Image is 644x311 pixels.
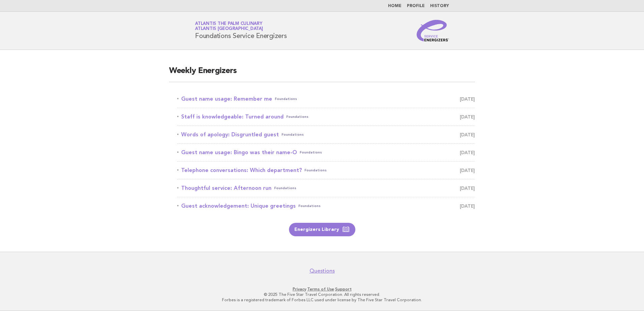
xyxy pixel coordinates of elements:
a: Telephone conversations: Which department?Foundations [DATE] [177,166,475,175]
h2: Weekly Energizers [169,66,475,82]
span: [DATE] [460,130,475,139]
a: Energizers Library [289,223,355,236]
a: Support [335,287,352,291]
span: Foundations [275,94,297,104]
a: Atlantis The Palm CulinaryAtlantis [GEOGRAPHIC_DATA] [195,22,263,31]
span: Foundations [274,183,296,193]
span: Foundations [300,148,322,157]
img: Service Energizers [417,20,449,41]
span: Foundations [282,130,304,139]
a: Words of apology: Disgruntled guestFoundations [DATE] [177,130,475,139]
p: © 2025 The Five Star Travel Corporation. All rights reserved. [116,292,528,297]
a: Terms of Use [307,287,334,291]
p: · · [116,286,528,292]
span: [DATE] [460,166,475,175]
a: Staff is knowledgeable: Turned aroundFoundations [DATE] [177,112,475,122]
span: [DATE] [460,183,475,193]
span: Atlantis [GEOGRAPHIC_DATA] [195,27,263,31]
a: Guest name usage: Remember meFoundations [DATE] [177,94,475,104]
span: [DATE] [460,112,475,122]
span: Foundations [286,112,309,122]
a: Home [388,4,401,8]
a: Guest acknowledgement: Unique greetingsFoundations [DATE] [177,201,475,211]
span: Foundations [304,166,327,175]
span: [DATE] [460,201,475,211]
p: Forbes is a registered trademark of Forbes LLC used under license by The Five Star Travel Corpora... [116,297,528,303]
a: Profile [407,4,425,8]
a: History [430,4,449,8]
a: Thoughtful service: Afternoon runFoundations [DATE] [177,183,475,193]
span: [DATE] [460,94,475,104]
span: Foundations [298,201,321,211]
a: Privacy [293,287,306,291]
a: Guest name usage: Bingo was their name-OFoundations [DATE] [177,148,475,157]
a: Questions [310,268,335,274]
h1: Foundations Service Energizers [195,22,287,39]
span: [DATE] [460,148,475,157]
